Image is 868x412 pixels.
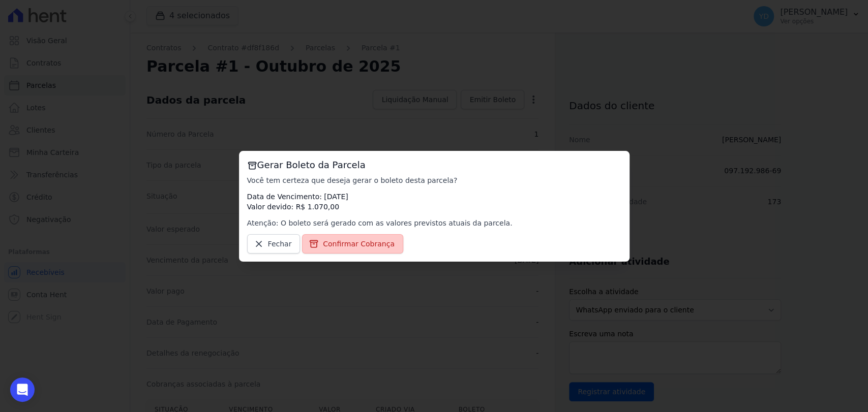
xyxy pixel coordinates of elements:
[268,239,292,249] span: Fechar
[247,234,301,253] a: Fechar
[302,234,403,253] a: Confirmar Cobrança
[247,218,621,228] p: Atenção: O boleto será gerado com as valores previstos atuais da parcela.
[247,159,621,171] h3: Gerar Boleto da Parcela
[247,192,621,212] p: Data de Vencimento: [DATE] Valor devido: R$ 1.070,00
[323,239,395,249] span: Confirmar Cobrança
[247,175,621,185] p: Você tem certeza que deseja gerar o boleto desta parcela?
[10,377,35,402] div: Open Intercom Messenger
